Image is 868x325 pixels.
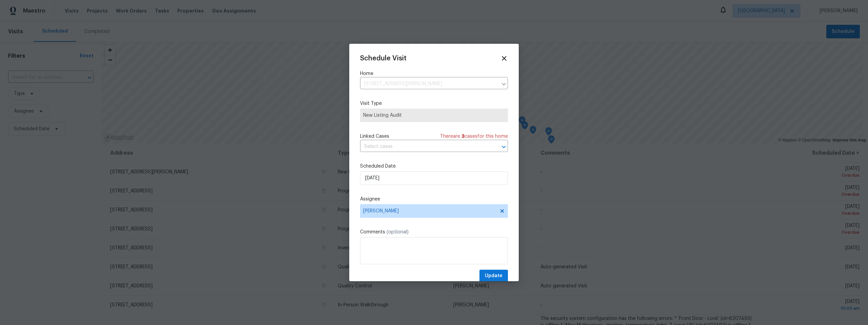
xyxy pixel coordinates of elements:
[363,208,496,214] span: [PERSON_NAME]
[363,112,505,119] span: New Listing Audit
[360,133,389,140] span: Linked Cases
[360,79,498,89] input: Enter in an address
[500,55,508,62] span: Close
[360,141,489,152] input: Select cases
[360,229,508,235] label: Comments
[461,134,465,139] span: 3
[479,270,508,282] button: Update
[499,142,509,152] button: Open
[360,55,407,62] span: Schedule Visit
[360,163,508,170] label: Scheduled Date
[440,133,508,140] span: There are case s for this home
[360,196,508,203] label: Assignee
[360,100,508,107] label: Visit Type
[360,171,508,185] input: M/D/YYYY
[387,230,409,234] span: (optional)
[360,70,508,77] label: Home
[485,272,502,280] span: Update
